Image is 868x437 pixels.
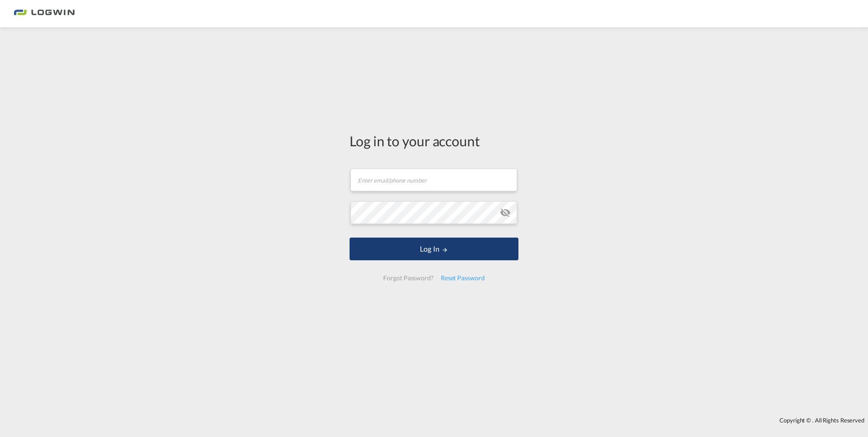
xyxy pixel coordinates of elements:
div: Reset Password [437,270,488,286]
button: LOGIN [350,238,518,260]
img: bc73a0e0d8c111efacd525e4c8ad7d32.png [14,4,75,24]
div: Log in to your account [350,131,518,150]
div: Forgot Password? [380,270,437,286]
input: Enter email/phone number [350,169,517,191]
md-icon: icon-eye-off [500,207,511,218]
